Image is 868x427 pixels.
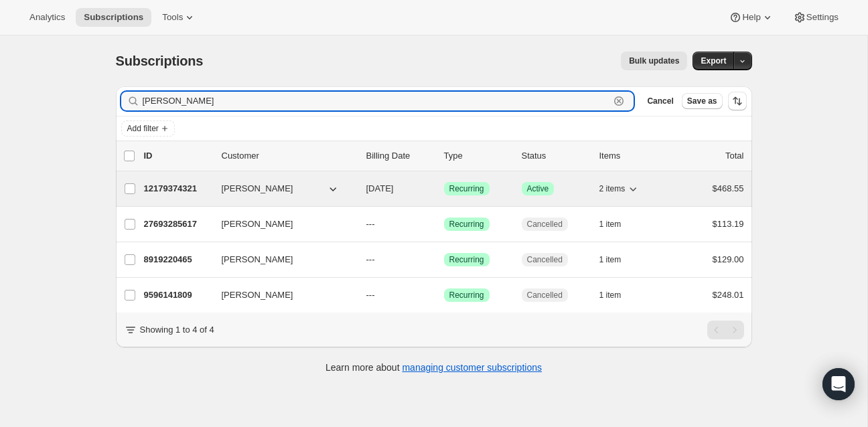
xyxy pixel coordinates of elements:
[143,92,610,110] input: Filter subscribers
[21,8,73,27] button: Analytics
[599,290,622,301] span: 1 item
[713,219,744,229] span: $113.19
[612,94,626,108] button: Clear
[642,93,678,109] button: Cancel
[449,219,484,230] span: Recurring
[84,12,143,23] span: Subscriptions
[366,183,394,193] span: [DATE]
[806,12,839,23] span: Settings
[144,215,744,234] div: 27693285617[PERSON_NAME]---SuccessRecurringCancelled1 item$113.19
[822,368,855,400] div: Open Intercom Messenger
[527,254,563,265] span: Cancelled
[144,179,744,198] div: 12179374321[PERSON_NAME][DATE]SuccessRecurringSuccessActive2 items$468.55
[599,215,636,234] button: 1 item
[599,286,636,305] button: 1 item
[144,250,744,269] div: 8919220465[PERSON_NAME]---SuccessRecurringCancelled1 item$129.00
[214,284,348,306] button: [PERSON_NAME]
[222,288,293,302] span: [PERSON_NAME]
[366,254,375,264] span: ---
[76,8,151,27] button: Subscriptions
[449,254,484,265] span: Recurring
[444,149,511,163] div: Type
[144,286,744,305] div: 9596141809[PERSON_NAME]---SuccessRecurringCancelled1 item$248.01
[599,179,640,198] button: 2 items
[701,56,726,66] span: Export
[325,361,542,374] p: Learn more about
[366,290,375,300] span: ---
[721,8,782,27] button: Help
[366,219,375,229] span: ---
[527,290,563,301] span: Cancelled
[621,52,687,70] button: Bulk updates
[522,149,589,163] p: Status
[693,52,734,70] button: Export
[29,12,65,23] span: Analytics
[713,290,744,300] span: $248.01
[116,54,204,68] span: Subscriptions
[144,253,211,266] p: 8919220465
[140,323,214,337] p: Showing 1 to 4 of 4
[162,12,183,23] span: Tools
[214,249,348,270] button: [PERSON_NAME]
[144,288,211,302] p: 9596141809
[629,56,679,66] span: Bulk updates
[599,149,666,163] div: Items
[707,321,744,339] nav: Pagination
[682,93,723,109] button: Save as
[647,96,673,106] span: Cancel
[599,250,636,269] button: 1 item
[687,96,717,106] span: Save as
[402,362,542,373] a: managing customer subscriptions
[222,253,293,266] span: [PERSON_NAME]
[599,254,622,265] span: 1 item
[728,92,747,110] button: Sort the results
[713,183,744,193] span: $468.55
[599,183,626,194] span: 2 items
[222,218,293,231] span: [PERSON_NAME]
[144,182,211,195] p: 12179374321
[127,123,159,134] span: Add filter
[214,178,348,199] button: [PERSON_NAME]
[222,182,293,195] span: [PERSON_NAME]
[449,290,484,301] span: Recurring
[785,8,847,27] button: Settings
[527,183,549,194] span: Active
[222,149,356,163] p: Customer
[449,183,484,194] span: Recurring
[527,219,563,230] span: Cancelled
[599,219,622,230] span: 1 item
[713,254,744,264] span: $129.00
[121,120,175,137] button: Add filter
[742,12,760,23] span: Help
[144,149,211,163] p: ID
[214,213,348,235] button: [PERSON_NAME]
[154,8,204,27] button: Tools
[144,149,744,163] div: IDCustomerBilling DateTypeStatusItemsTotal
[144,218,211,231] p: 27693285617
[366,149,433,163] p: Billing Date
[725,149,743,163] p: Total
